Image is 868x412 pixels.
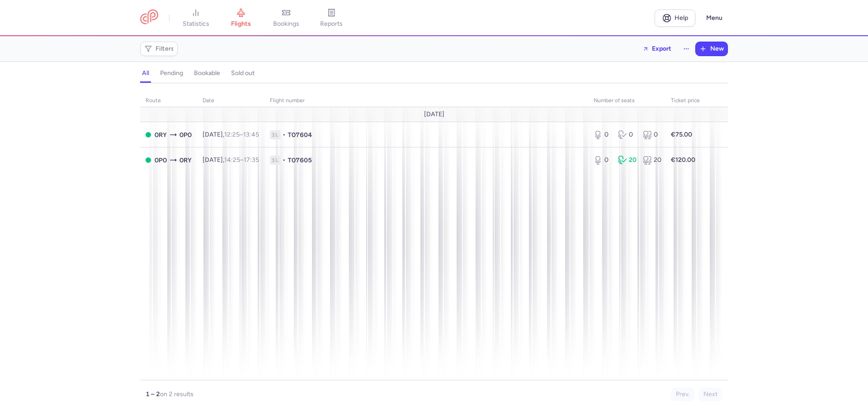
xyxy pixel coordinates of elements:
[142,69,149,77] h4: all
[224,131,240,138] time: 12:25
[288,130,312,139] span: TO7604
[618,130,635,139] div: 0
[197,94,264,108] th: date
[194,69,220,77] h4: bookable
[173,8,218,28] a: statistics
[146,390,160,398] strong: 1 – 2
[637,42,677,56] button: Export
[264,94,588,108] th: Flight number
[710,45,724,52] span: New
[224,131,259,138] span: –
[155,130,167,140] span: ORY
[224,156,240,164] time: 14:25
[203,156,259,164] span: [DATE],
[655,9,695,27] a: Help
[696,42,727,56] button: New
[140,9,158,26] a: CitizenPlane red outlined logo
[588,94,665,108] th: number of seats
[179,130,192,140] span: OPO
[671,388,695,401] button: Prev.
[665,94,705,108] th: Ticket price
[160,390,193,398] span: on 2 results
[231,20,251,28] span: flights
[288,156,312,165] span: TO7605
[671,156,695,164] strong: €120.00
[264,8,309,28] a: bookings
[309,8,354,28] a: reports
[675,14,688,21] span: Help
[160,69,183,77] h4: pending
[156,45,174,52] span: Filters
[270,156,281,165] span: 1L
[141,42,177,56] button: Filters
[643,130,660,139] div: 0
[594,156,611,165] div: 0
[424,111,444,118] span: [DATE]
[203,131,259,138] span: [DATE],
[179,155,192,165] span: ORY
[652,45,671,52] span: Export
[140,94,197,108] th: route
[283,156,286,165] span: •
[224,156,259,164] span: –
[243,131,259,138] time: 13:45
[320,20,343,28] span: reports
[701,9,728,27] button: Menu
[671,131,692,138] strong: €75.00
[698,388,722,401] button: Next
[618,156,635,165] div: 20
[273,20,299,28] span: bookings
[270,130,281,139] span: 1L
[155,155,167,165] span: OPO
[283,130,286,139] span: •
[183,20,209,28] span: statistics
[231,69,255,77] h4: sold out
[218,8,264,28] a: flights
[244,156,259,164] time: 17:35
[594,130,611,139] div: 0
[643,156,660,165] div: 20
